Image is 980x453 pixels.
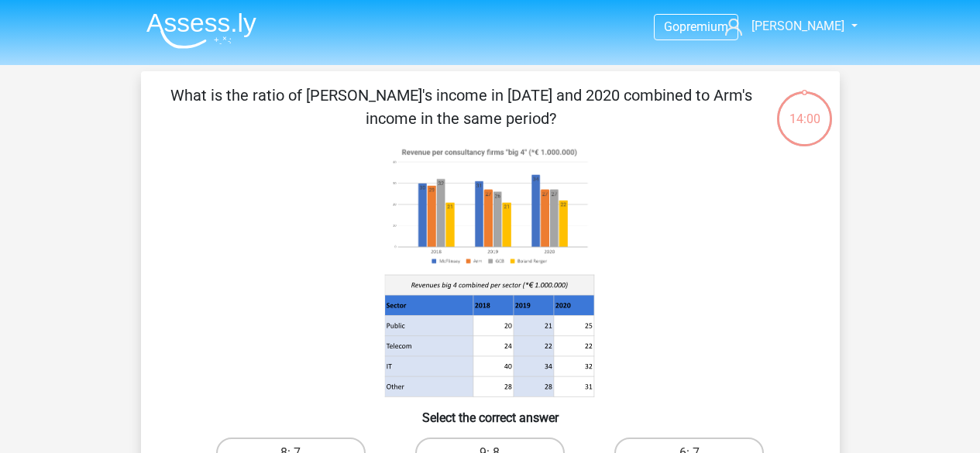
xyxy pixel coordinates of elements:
[775,90,834,129] div: 14:00
[166,398,815,425] h6: Select the correct answer
[751,19,844,33] span: [PERSON_NAME]
[719,17,846,36] a: [PERSON_NAME]
[146,12,256,49] img: Assessly
[166,84,757,130] p: What is the ratio of [PERSON_NAME]'s income in [DATE] and 2020 combined to Arm's income in the sa...
[655,16,738,37] a: Gopremium
[664,19,679,34] span: Go
[679,19,728,34] span: premium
